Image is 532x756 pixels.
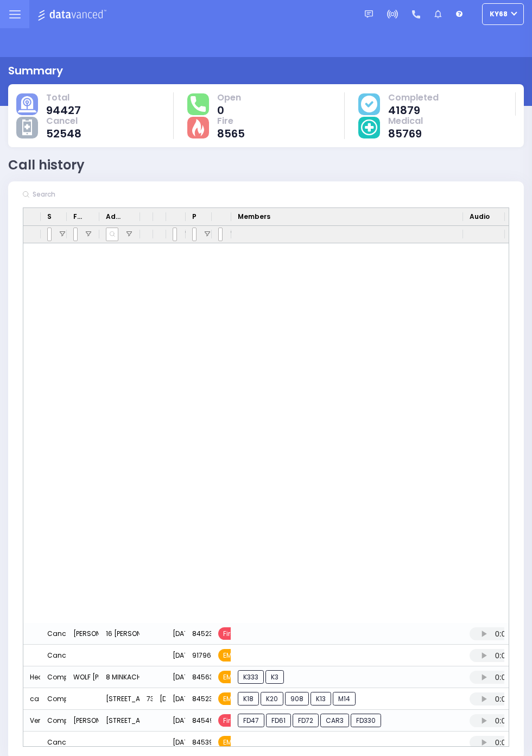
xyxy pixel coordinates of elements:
button: ky68 [482,3,524,25]
span: Completed [388,92,439,103]
span: EMS [218,649,241,661]
div: [DEMOGRAPHIC_DATA] [153,688,166,710]
div: Call history [8,155,85,175]
span: FD47 [238,714,264,727]
span: 0 [217,105,241,116]
div: Complete [47,670,80,684]
div: [STREET_ADDRESS] [99,688,140,710]
div: Canceled [47,648,80,663]
span: CAR3 [320,714,349,727]
span: EMS [218,692,241,705]
input: Type Filter Input [218,228,223,241]
span: K20 [261,692,283,705]
button: Open Filter Menu [84,230,93,238]
img: cause-cover.svg [361,96,377,112]
span: 41879 [388,105,439,116]
div: [STREET_ADDRESS] [99,710,140,732]
span: Members [238,212,270,222]
span: 908 [285,692,309,705]
img: other-cause.svg [22,119,32,136]
div: Canceled [47,627,80,641]
span: Cancel [46,116,81,127]
input: Phone number Filter Input [192,228,197,241]
div: ca pt. saturating low [23,688,41,710]
div: Head Trauma [23,666,41,688]
span: FD61 [266,714,291,727]
span: EMS [218,671,241,683]
span: EMS [218,736,241,748]
div: Ventilation [23,710,41,732]
span: Open [217,92,241,103]
span: Medical [388,116,423,127]
span: Fire [217,116,245,127]
div: Other [505,666,531,688]
img: Logo [37,8,110,21]
img: total-cause.svg [18,96,36,112]
button: Open Filter Menu [125,230,134,238]
div: Canceled [47,735,80,749]
span: Fire [218,714,239,727]
button: Open Filter Menu [203,230,212,238]
span: K333 [238,670,264,684]
span: 8452397697 [192,694,233,703]
span: 9179686674 [192,651,232,660]
span: Fire [218,627,239,640]
span: Total [46,92,81,103]
img: total-response.svg [191,96,206,111]
div: Summary [8,62,63,79]
span: Phone number [192,212,197,222]
span: 8452381129 [192,629,230,638]
input: Search [29,185,192,204]
div: Hang up/Wrong Number [505,645,531,666]
span: 85769 [388,128,423,139]
span: K3 [265,670,284,684]
button: Open Filter Menu [183,230,192,238]
img: medical-cause.svg [361,119,377,136]
div: 73 Y [140,688,153,710]
div: Complete [47,714,80,728]
div: [PERSON_NAME] [PERSON_NAME] [67,710,99,732]
span: Audio [470,212,490,222]
span: K18 [238,692,259,705]
button: Open Filter Menu [229,230,238,238]
img: fire-cause.svg [192,119,204,136]
input: Address Filter Input [106,228,118,241]
div: [DATE] 4:11:49 PM [166,688,186,710]
div: Hang up/Wrong Number [505,732,531,753]
span: FD330 [351,714,381,727]
input: Full name Filter Input [73,228,78,241]
div: [DATE] 3:48:01 PM [166,732,186,753]
span: ky68 [490,9,508,19]
span: 94427 [46,105,81,116]
div: 8 MINKACH [STREET_ADDRESS] [99,666,140,688]
div: [DATE] 4:25:08 PM [166,623,186,645]
div: [PERSON_NAME] [PERSON_NAME] [67,623,99,645]
span: M14 [333,692,356,705]
span: 8453959423 [192,738,234,747]
input: Date & Time Filter Input [173,228,177,241]
span: K13 [311,692,331,705]
div: [DATE] 4:18:33 PM [166,645,186,666]
span: 8454929043 [192,716,235,725]
div: Corrected [505,710,531,732]
input: Status Filter Input [47,228,52,241]
span: Address [106,212,125,222]
div: [DATE] 4:17:45 PM [166,666,186,688]
span: 8565 [217,128,245,139]
span: Full name [73,212,84,222]
span: 8456377826 [192,672,233,682]
span: Status [47,212,52,222]
div: WOLF [PERSON_NAME] ר' [PERSON_NAME]' אשר שטעסל [67,666,99,688]
span: FD72 [293,714,319,727]
div: 16 [PERSON_NAME] [STREET_ADDRESS] [99,623,140,645]
span: 52548 [46,128,81,139]
button: Open Filter Menu [58,230,67,238]
div: Transport [505,688,531,710]
div: Unspecified [505,623,531,645]
img: message.svg [365,10,373,18]
div: Complete [47,692,80,706]
div: [DATE] 4:07:56 PM [166,710,186,732]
